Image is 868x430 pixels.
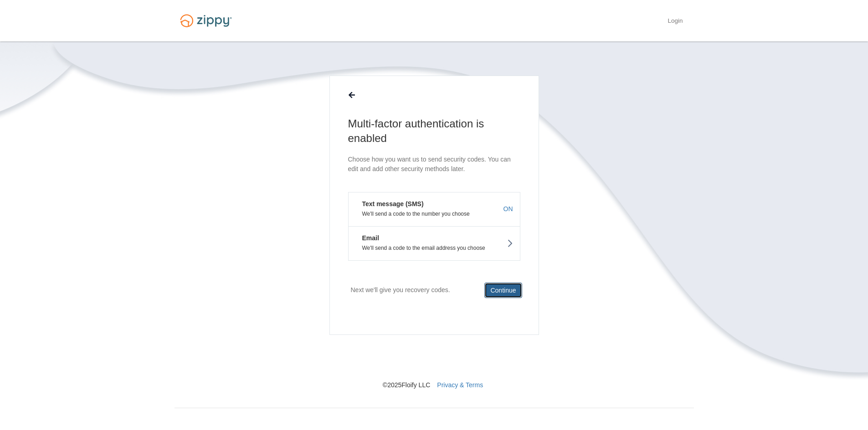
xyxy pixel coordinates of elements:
[484,283,522,298] button: Continue
[503,204,513,213] span: ON
[175,335,694,390] nav: © 2025 Floify LLC
[668,17,683,26] a: Login
[175,10,237,31] img: Logo
[348,226,520,261] button: EmailWe'll send a code to the email address you choose
[355,211,513,217] p: We'll send a code to the number you choose
[348,116,520,146] h1: Multi-factor authentication is enabled
[355,233,379,243] em: Email
[348,155,520,174] p: Choose how you want us to send security codes. You can edit and add other security methods later.
[355,199,424,208] em: Text message (SMS)
[437,381,483,389] a: Privacy & Terms
[351,283,450,298] p: Next we'll give you recovery codes.
[348,192,520,226] button: Text message (SMS)We'll send a code to the number you chooseON
[355,245,513,251] p: We'll send a code to the email address you choose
